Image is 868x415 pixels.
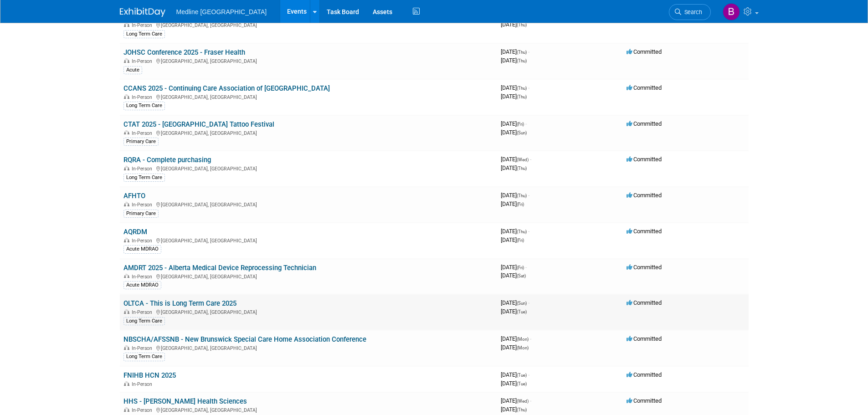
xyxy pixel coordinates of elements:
[123,200,493,208] div: [GEOGRAPHIC_DATA], [GEOGRAPHIC_DATA]
[517,265,524,270] span: (Fri)
[517,373,527,378] span: (Tue)
[124,381,129,386] img: In-Person Event
[517,309,527,314] span: (Tue)
[627,397,662,404] span: Committed
[123,164,493,172] div: [GEOGRAPHIC_DATA], [GEOGRAPHIC_DATA]
[501,406,527,413] span: [DATE]
[517,50,527,55] span: (Thu)
[627,156,662,163] span: Committed
[627,48,662,55] span: Committed
[132,94,155,100] span: In-Person
[124,94,129,99] img: In-Person Event
[517,273,526,278] span: (Sat)
[528,299,529,306] span: -
[517,122,524,127] span: (Fri)
[123,344,493,351] div: [GEOGRAPHIC_DATA], [GEOGRAPHIC_DATA]
[123,353,165,361] div: Long Term Care
[123,281,161,289] div: Acute MDRAO
[501,228,529,235] span: [DATE]
[627,264,662,271] span: Committed
[501,200,524,207] span: [DATE]
[124,274,129,278] img: In-Person Event
[627,335,662,342] span: Committed
[530,156,531,163] span: -
[501,164,527,171] span: [DATE]
[501,272,526,279] span: [DATE]
[530,335,531,342] span: -
[501,93,527,100] span: [DATE]
[525,120,527,127] span: -
[123,335,366,343] a: NBSCHA/AFSSNB - New Brunswick Special Care Home Association Conference
[501,192,529,199] span: [DATE]
[501,264,527,271] span: [DATE]
[501,120,527,127] span: [DATE]
[124,202,129,206] img: In-Person Event
[501,308,527,315] span: [DATE]
[124,166,129,170] img: In-Person Event
[501,344,529,351] span: [DATE]
[123,30,165,38] div: Long Term Care
[123,93,493,100] div: [GEOGRAPHIC_DATA], [GEOGRAPHIC_DATA]
[501,236,524,243] span: [DATE]
[124,309,129,314] img: In-Person Event
[501,335,531,342] span: [DATE]
[528,84,529,91] span: -
[681,9,702,15] span: Search
[123,174,165,182] div: Long Term Care
[530,397,531,404] span: -
[176,8,267,15] span: Medline [GEOGRAPHIC_DATA]
[123,57,493,64] div: [GEOGRAPHIC_DATA], [GEOGRAPHIC_DATA]
[123,371,176,379] a: FNIHB HCN 2025
[124,407,129,412] img: In-Person Event
[627,371,662,378] span: Committed
[501,380,527,387] span: [DATE]
[123,192,145,200] a: AFHTO
[123,228,147,236] a: AQRDM
[517,193,527,198] span: (Thu)
[501,129,527,136] span: [DATE]
[517,407,527,412] span: (Thu)
[123,245,161,253] div: Acute MDRAO
[123,406,493,413] div: [GEOGRAPHIC_DATA], [GEOGRAPHIC_DATA]
[132,166,155,172] span: In-Person
[525,264,527,271] span: -
[627,84,662,91] span: Committed
[517,301,527,306] span: (Sun)
[501,299,529,306] span: [DATE]
[501,156,531,163] span: [DATE]
[517,238,524,243] span: (Fri)
[124,238,129,242] img: In-Person Event
[124,22,129,27] img: In-Person Event
[517,86,527,91] span: (Thu)
[627,120,662,127] span: Committed
[120,8,165,17] img: ExhibitDay
[124,345,129,350] img: In-Person Event
[501,397,531,404] span: [DATE]
[517,229,527,234] span: (Thu)
[123,264,316,272] a: AMDRT 2025 - Alberta Medical Device Reprocessing Technician
[132,130,155,136] span: In-Person
[123,156,211,164] a: RQRA - Complete purchasing
[627,192,662,199] span: Committed
[517,345,529,350] span: (Mon)
[123,308,493,315] div: [GEOGRAPHIC_DATA], [GEOGRAPHIC_DATA]
[501,21,527,28] span: [DATE]
[517,166,527,171] span: (Thu)
[517,202,524,207] span: (Fri)
[123,299,236,307] a: OLTCA - This is Long Term Care 2025
[517,58,527,63] span: (Thu)
[123,397,247,405] a: HHS - [PERSON_NAME] Health Sciences
[123,236,493,244] div: [GEOGRAPHIC_DATA], [GEOGRAPHIC_DATA]
[517,94,527,99] span: (Thu)
[123,21,493,28] div: [GEOGRAPHIC_DATA], [GEOGRAPHIC_DATA]
[501,57,527,64] span: [DATE]
[501,84,529,91] span: [DATE]
[528,371,529,378] span: -
[627,228,662,235] span: Committed
[132,238,155,244] span: In-Person
[132,274,155,280] span: In-Person
[124,58,129,63] img: In-Person Event
[123,317,165,325] div: Long Term Care
[132,202,155,208] span: In-Person
[123,102,165,110] div: Long Term Care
